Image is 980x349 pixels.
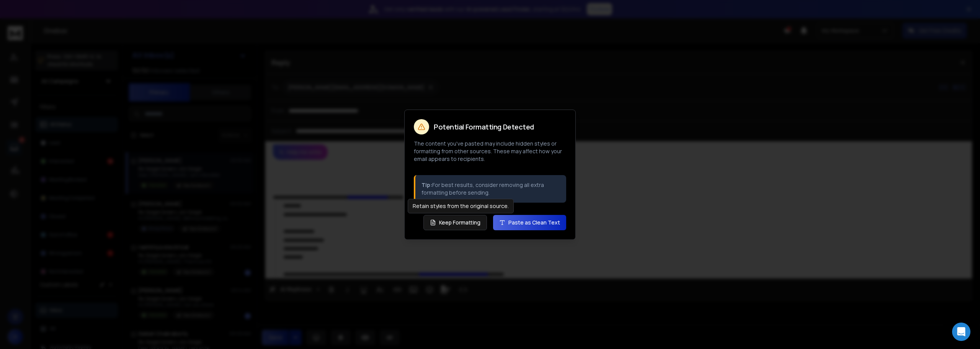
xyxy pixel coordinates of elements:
div: Retain styles from the original source. [408,199,514,213]
p: For best results, consider removing all extra formatting before sending. [421,181,560,197]
h2: Potential Formatting Detected [434,123,534,130]
button: Keep Formatting [423,215,487,230]
p: The content you've pasted may include hidden styles or formatting from other sources. These may a... [414,140,566,163]
div: Open Intercom Messenger [952,323,970,341]
button: Paste as Clean Text [493,215,566,230]
strong: Tip: [421,181,432,188]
